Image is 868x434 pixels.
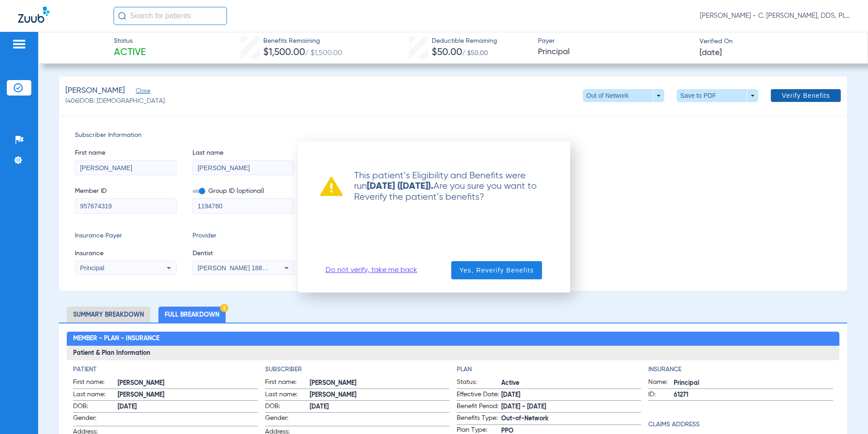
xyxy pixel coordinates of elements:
img: warning already ran verification recently [320,177,343,196]
iframe: Chat Widget [823,390,868,434]
strong: [DATE] ([DATE]). [367,182,434,191]
a: Do not verify, take me back [325,266,417,275]
span: Yes, Reverify Benefits [459,266,534,275]
button: Yes, Reverify Benefits [451,261,542,279]
p: This patient’s Eligibility and Benefits were run Are you sure you want to Reverify the patient’s ... [343,171,548,202]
